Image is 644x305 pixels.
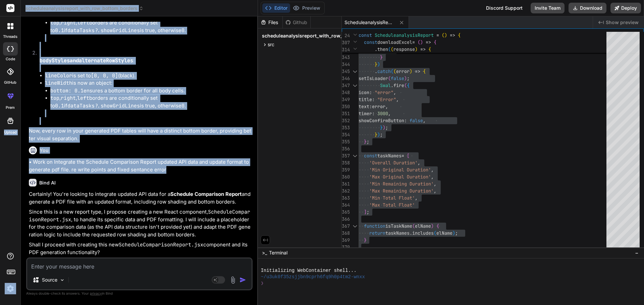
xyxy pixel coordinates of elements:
[342,131,350,138] div: 354
[380,125,383,131] span: }
[377,39,412,45] span: downloadExcel
[369,181,434,187] span: 'Min Remaining Duration'
[415,68,420,74] span: =>
[434,39,436,45] span: {
[434,181,436,187] span: ,
[261,268,356,274] span: Initializing WebContainer shell...
[369,195,415,201] span: 'Min Total Float'
[29,158,251,173] p: • Work on Integrate the Schedule Comparison Report updated API data and update format to generate...
[367,139,369,145] span: ;
[375,89,393,95] span: "error"
[6,56,15,62] label: code
[45,72,251,80] li: is set to (black).
[258,19,282,26] div: Files
[45,4,251,42] li: is now an object:
[181,27,184,34] code: 0
[342,209,350,216] div: 365
[391,82,393,88] span: .
[61,19,76,26] code: right
[342,61,350,68] div: 344
[91,72,118,79] code: [0, 0, 0]
[261,274,365,280] span: ~/u3uk0f35zsjjbn9cprh6fq9h0p4tm2-wnxx
[342,32,350,39] span: 24
[50,95,59,101] code: top
[29,208,251,238] p: Since this is a new report type, I propose creating a new React component, , to handle its specif...
[388,75,391,81] span: (
[344,19,395,26] span: ScheduleanalysisReport.jsx
[342,237,350,244] div: 369
[375,61,377,67] span: }
[55,27,64,34] code: 0.1
[380,132,383,138] span: ;
[342,46,350,53] span: 314
[444,32,447,38] span: )
[342,124,350,131] div: 353
[420,46,426,52] span: =>
[342,202,350,209] div: 364
[393,46,415,52] span: response
[50,87,251,95] li: ensures a bottom border for all body cells.
[61,95,76,101] code: right
[369,230,385,236] span: return
[388,110,391,117] span: ,
[45,79,251,117] li: is now an object:
[436,223,439,229] span: {
[396,96,399,102] span: ,
[369,188,434,194] span: 'Max Remaining Duration'
[385,103,388,109] span: ,
[342,216,350,223] div: 366
[418,160,420,166] span: ,
[372,96,375,102] span: :
[404,75,407,81] span: )
[269,249,287,256] span: Terminal
[634,247,640,258] button: −
[423,68,426,74] span: {
[369,89,372,95] span: :
[67,102,140,109] code: dataTasks?.showGridLines
[401,153,404,159] span: =
[364,139,367,145] span: }
[342,110,350,117] div: 351
[393,89,396,95] span: ,
[407,82,410,88] span: {
[434,188,436,194] span: ,
[342,89,350,96] div: 348
[606,19,639,26] span: Show preview
[342,173,350,180] div: 360
[364,153,377,159] span: const
[229,276,237,284] img: attachment
[4,130,17,135] label: Upload
[393,82,404,88] span: fire
[181,102,184,109] code: 0
[415,223,431,229] span: elName
[377,96,396,102] span: "Error"
[377,110,388,117] span: 3000
[364,237,367,243] span: }
[40,57,70,64] code: bodyStyles
[431,167,434,173] span: ,
[426,39,431,45] span: =>
[410,68,412,74] span: )
[359,96,372,102] span: title
[29,241,251,256] p: Shall I proceed with creating this new component and its PDF generation functionality?
[342,82,350,89] div: 347
[359,103,369,109] span: text
[342,187,350,195] div: 362
[375,32,434,38] span: ScheduleanalysisReport
[569,3,606,13] button: Download
[59,277,65,283] img: Pick Models
[342,68,350,75] div: 345
[377,46,388,52] span: then
[342,117,350,124] div: 352
[393,68,396,74] span: (
[407,153,410,159] span: [
[380,82,391,88] span: Swal
[42,277,57,283] p: Source
[3,34,17,40] label: threads
[375,68,377,74] span: .
[359,118,404,124] span: showConfirmButton
[450,32,455,38] span: =>
[458,32,461,38] span: {
[50,19,251,34] li: , , borders are conditionally set to if is true, otherwise .
[29,209,250,223] code: ScheduleComparisonReport.jsx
